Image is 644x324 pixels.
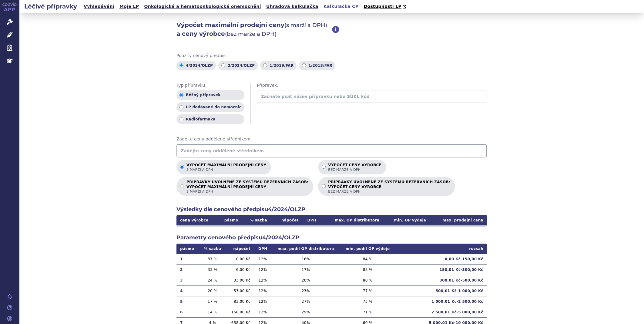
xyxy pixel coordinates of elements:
[328,163,381,172] p: Výpočet ceny výrobce
[176,264,199,275] td: 2
[180,165,184,169] input: Výpočet maximální prodejní cenys marží a DPH
[395,254,487,265] td: 0,00 Kč - 150,00 Kč
[328,167,381,172] span: bez marže a DPH
[176,285,199,296] td: 4
[299,61,335,70] label: 1/2013/FAR
[271,275,340,285] td: 20 %
[186,180,308,194] p: PŘÍPRAVKY UVOLNĚNÉ ZE SYSTÉMU REZERVNÍCH ZÁSOB:
[340,254,395,265] td: 84 %
[273,215,302,225] th: nápočet
[199,307,226,317] td: 14 %
[176,136,487,142] span: Zadejte ceny oddělené středníkem:
[364,4,401,9] span: Dostupnosti LP
[199,275,226,285] td: 24 %
[199,244,226,254] th: % sazba
[340,296,395,307] td: 73 %
[19,2,82,11] h2: Léčivé přípravky
[362,2,409,11] a: Dostupnosti LP
[221,63,225,67] input: 2/2024/OLZP
[271,264,340,275] td: 17 %
[302,215,322,225] th: DPH
[271,296,340,307] td: 27 %
[340,285,395,296] td: 77 %
[260,61,297,70] label: 1/2019/FAR
[176,21,332,38] h2: Výpočet maximální prodejní ceny a ceny výrobce
[254,275,272,285] td: 12 %
[226,264,254,275] td: 6,00 Kč
[176,234,487,241] h2: Parametry cenového předpisu 4/2024/OLZP
[430,215,487,225] th: max. prodejní cena
[340,307,395,317] td: 71 %
[176,144,487,157] input: Zadejte ceny oddělené středníkem
[226,307,254,317] td: 158,00 Kč
[302,63,306,67] input: 1/2013/FAR
[271,254,340,265] td: 16 %
[257,83,487,89] span: Přípravek:
[226,296,254,307] td: 83,00 Kč
[186,184,308,189] strong: VÝPOČET MAXIMÁLNÍ PRODEJNÍ CENY
[176,244,199,254] th: pásmo
[383,215,430,225] th: min. OP výdeje
[176,215,219,225] th: cena výrobce
[271,307,340,317] td: 29 %
[244,215,273,225] th: % sazba
[176,296,199,307] td: 5
[199,254,226,265] td: 37 %
[395,244,487,254] th: rozsah
[340,244,395,254] th: min. podíl OP výdeje
[254,244,272,254] th: DPH
[328,180,450,194] p: PŘÍPRAVKY UVOLNĚNÉ ZE SYSTÉMU REZERVNÍCH ZÁSOB:
[226,244,254,254] th: nápočet
[226,254,254,265] td: 0,00 Kč
[254,264,272,275] td: 12 %
[340,275,395,285] td: 80 %
[284,22,327,29] span: (s marží a DPH)
[328,184,450,189] strong: VÝPOČET CENY VÝROBCE
[271,244,340,254] th: max. podíl OP distributora
[82,2,116,11] a: Vyhledávání
[176,53,487,59] span: Použitý cenový předpis:
[395,307,487,317] td: 2 500,01 Kč - 5 000,00 Kč
[176,307,199,317] td: 6
[176,90,244,100] label: Běžný přípravek
[218,61,258,70] label: 2/2024/OLZP
[254,296,272,307] td: 12 %
[199,296,226,307] td: 17 %
[264,2,320,11] a: Úhradová kalkulačka
[328,189,450,194] span: bez marže a DPH
[257,90,487,103] input: Začněte psát název přípravku nebo SÚKL kód
[186,167,266,172] span: s marží a DPH
[180,184,184,188] input: PŘÍPRAVKY UVOLNĚNÉ ZE SYSTÉMU REZERVNÍCH ZÁSOB:VÝPOČET MAXIMÁLNÍ PRODEJNÍ CENYs marží a DPH
[225,31,277,37] span: (bez marže a DPH)
[186,189,308,194] span: s marží a DPH
[271,285,340,296] td: 23 %
[254,285,272,296] td: 12 %
[322,2,361,11] a: Kalkulačka CP
[254,254,272,265] td: 12 %
[340,264,395,275] td: 83 %
[254,307,272,317] td: 12 %
[179,93,183,97] input: Běžný přípravek
[226,285,254,296] td: 53,00 Kč
[219,215,244,225] th: pásmo
[179,105,183,109] input: LP dodávané do nemocnic
[395,296,487,307] td: 1 000,01 Kč - 2 500,00 Kč
[142,2,263,11] a: Onkologická a hematoonkologická onemocnění
[226,275,254,285] td: 33,00 Kč
[176,61,216,70] label: 4/2024/OLZP
[199,285,226,296] td: 20 %
[118,2,141,11] a: Moje LP
[321,215,383,225] th: max. OP distributora
[395,285,487,296] td: 500,01 Kč - 1 000,00 Kč
[322,165,326,169] input: Výpočet ceny výrobcebez marže a DPH
[179,117,183,121] input: Radiofarmaka
[176,206,487,213] h2: Výsledky dle cenového předpisu 4/2024/OLZP
[176,275,199,285] td: 3
[263,63,267,67] input: 1/2019/FAR
[322,184,326,188] input: PŘÍPRAVKY UVOLNĚNÉ ZE SYSTÉMU REZERVNÍCH ZÁSOB:VÝPOČET CENY VÝROBCEbez marže a DPH
[199,264,226,275] td: 33 %
[176,254,199,265] td: 1
[176,102,244,112] label: LP dodávané do nemocnic
[176,114,244,124] label: Radiofarmaka
[395,264,487,275] td: 150,01 Kč - 300,00 Kč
